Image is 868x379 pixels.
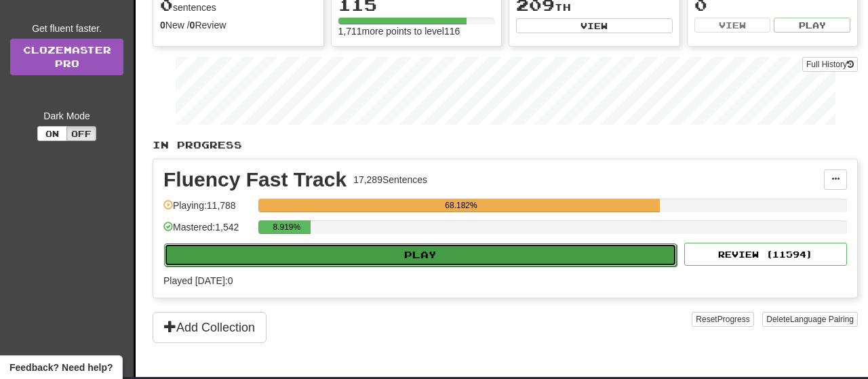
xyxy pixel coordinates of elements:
[163,199,252,221] div: Playing: 11,788
[9,361,113,374] span: Open feedback widget
[774,18,850,33] button: Play
[10,22,123,35] div: Get fluent faster.
[10,39,123,75] a: ClozemasterPro
[762,312,858,327] button: DeleteLanguage Pairing
[262,220,311,234] div: 8.919%
[802,57,858,72] button: Full History
[164,243,677,266] button: Play
[163,220,252,243] div: Mastered: 1,542
[262,199,660,212] div: 68.182%
[160,18,317,32] div: New / Review
[717,315,750,324] span: Progress
[692,312,753,327] button: ResetProgress
[694,18,771,33] button: View
[353,173,427,186] div: 17,289 Sentences
[66,126,96,141] button: Off
[160,20,165,31] strong: 0
[153,138,858,152] p: In Progress
[10,109,123,123] div: Dark Mode
[37,126,67,141] button: On
[163,275,233,286] span: Played [DATE]: 0
[338,24,495,38] div: 1,711 more points to level 116
[163,169,347,190] div: Fluency Fast Track
[790,315,854,324] span: Language Pairing
[516,18,673,33] button: View
[153,312,267,343] button: Add Collection
[684,243,847,266] button: Review (11594)
[190,20,195,31] strong: 0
